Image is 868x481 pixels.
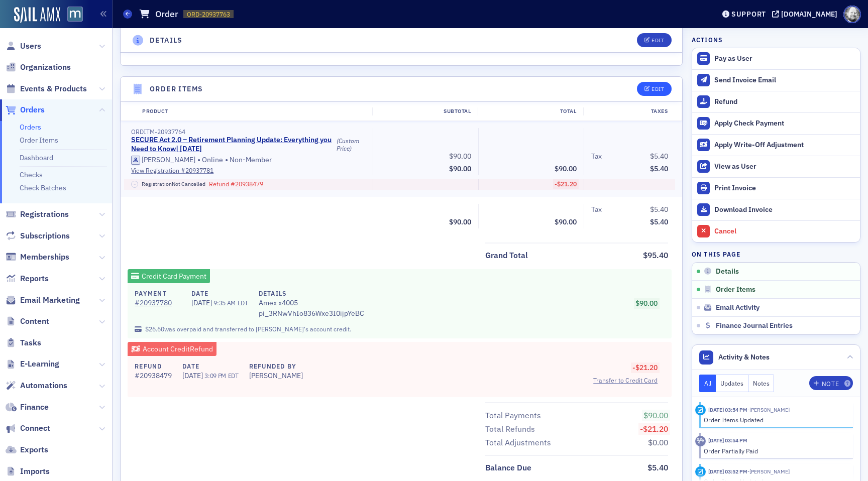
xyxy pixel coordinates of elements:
[692,199,860,220] a: Download Invoice
[226,372,239,380] span: EDT
[20,153,53,162] a: Dashboard
[20,358,59,370] span: E-Learning
[6,62,71,73] a: Organizations
[187,10,230,19] span: ORD-20937763
[647,462,668,472] span: $5.40
[6,380,67,391] a: Automations
[20,62,71,73] span: Organizations
[6,337,41,348] a: Tasks
[6,104,45,115] a: Orders
[643,250,668,260] span: $95.40
[692,220,860,242] button: Cancel
[128,324,672,339] p: was overpaid and transferred to 's account credit.
[155,8,178,20] h1: Order
[635,299,658,308] span: $90.00
[714,227,855,236] div: Cancel
[131,166,366,175] a: View Registration #20937781
[182,371,204,380] span: [DATE]
[718,352,770,363] span: Activity & Notes
[6,466,50,477] a: Imports
[485,423,538,435] span: Total Refunds
[225,155,228,165] span: •
[213,299,236,307] span: 9:35 AM
[20,402,49,413] span: Finance
[643,410,668,420] span: $90.00
[822,381,839,387] div: Note
[652,86,664,92] div: Edit
[449,164,471,173] span: $90.00
[731,10,766,19] div: Support
[259,289,364,319] div: pi_3RNwVhIo836Wxe3I0ijpYeBC
[591,151,605,162] span: Tax
[809,376,853,390] button: Note
[650,217,668,226] span: $5.40
[692,250,860,259] h4: On this page
[249,362,303,371] h4: Refunded By
[131,136,334,153] a: SECURE Act 2.0 – Retirement Planning Update: Everything you Need to Know| [DATE]
[131,155,366,165] div: Online Non-Member
[692,91,860,112] button: Refund
[692,48,860,69] button: Pay as User
[632,363,658,372] span: -$21.20
[716,285,755,294] span: Order Items
[20,83,87,94] span: Events & Products
[20,230,70,242] span: Subscriptions
[6,402,49,413] a: Finance
[372,107,478,115] div: Subtotal
[67,7,83,22] img: SailAMX
[692,112,860,134] button: Apply Check Payment
[485,437,551,449] div: Total Adjustments
[648,437,668,447] span: $0.00
[204,372,226,380] span: 3:09 PM
[135,298,181,308] a: #20937780
[20,183,66,192] a: Check Batches
[637,82,672,96] button: Edit
[716,375,748,392] button: Updates
[843,6,861,23] span: Profile
[704,415,846,424] div: Order Items Updated
[6,423,50,434] a: Connect
[6,358,59,370] a: E-Learning
[714,184,855,193] div: Print Invoice
[131,128,366,136] div: ORDITM-20937764
[714,162,855,171] div: View as User
[20,170,43,179] a: Checks
[20,423,50,434] span: Connect
[150,35,183,46] h4: Details
[695,466,706,477] div: Activity
[20,337,41,348] span: Tasks
[485,410,545,422] span: Total Payments
[714,119,855,128] div: Apply Check Payment
[135,362,172,371] h4: Refund
[20,466,50,477] span: Imports
[259,289,364,298] h4: Details
[699,375,716,392] button: All
[197,155,200,165] span: •
[6,273,49,284] a: Reports
[714,141,855,150] div: Apply Write-Off Adjustment
[485,410,541,422] div: Total Payments
[692,177,860,199] a: Print Invoice
[692,156,860,177] button: View as User
[714,97,855,106] div: Refund
[135,289,181,298] h4: Payment
[14,7,60,23] img: SailAMX
[652,38,664,43] div: Edit
[6,444,48,455] a: Exports
[716,267,739,276] span: Details
[485,437,555,449] span: Total Adjustments
[128,342,216,356] div: Account Credit Refund
[748,375,775,392] button: Notes
[555,217,577,226] span: $90.00
[209,179,263,188] span: Refund # 20938479
[131,156,195,165] a: [PERSON_NAME]
[135,371,172,381] div: # 20938479
[249,371,303,381] div: [PERSON_NAME]
[145,325,164,333] span: $26.60
[708,437,747,444] time: 6/16/2025 03:54 PM
[650,164,668,173] span: $5.40
[6,316,49,327] a: Content
[583,107,675,115] div: Taxes
[142,180,205,188] span: Registration Not Cancelled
